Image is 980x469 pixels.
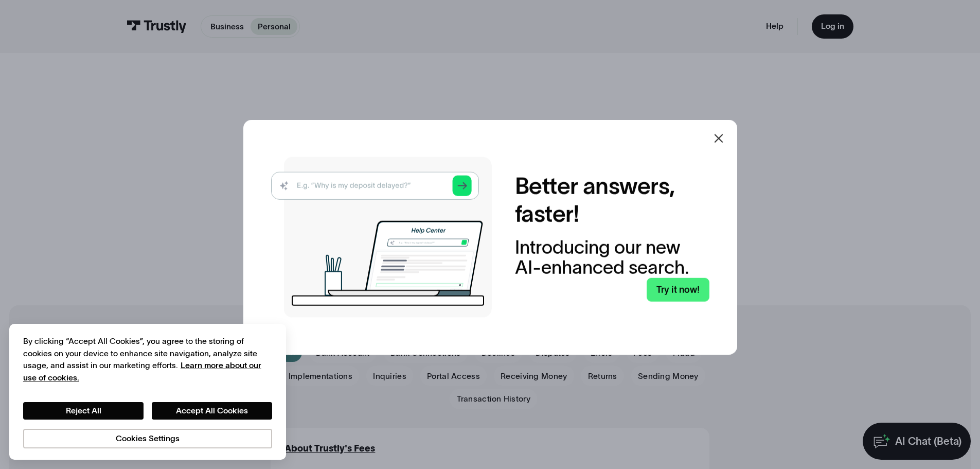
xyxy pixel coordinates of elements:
div: By clicking “Accept All Cookies”, you agree to the storing of cookies on your device to enhance s... [23,335,272,384]
button: Reject All [23,402,144,420]
h2: Better answers, faster! [514,172,709,228]
div: Introducing our new AI-enhanced search. [514,237,709,277]
button: Cookies Settings [23,429,272,448]
div: Privacy [23,335,272,448]
div: Cookie banner [9,324,286,460]
a: Try it now! [647,277,709,302]
button: Accept All Cookies [152,402,272,420]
